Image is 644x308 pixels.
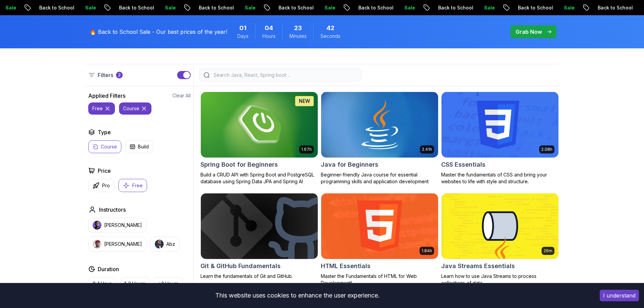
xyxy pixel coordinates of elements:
a: CSS Essentials card2.08hCSS EssentialsMaster the fundamentals of CSS and bring your websites to l... [441,92,559,185]
p: Sale [204,4,226,11]
span: Hours [262,33,276,40]
p: 1-3 Hours [124,280,145,287]
a: Java Streams Essentials card26mJava Streams EssentialsLearn how to use Java Streams to process co... [441,193,559,286]
p: 2.41h [422,147,432,152]
p: Back to School [398,4,444,11]
p: Learn how to use Java Streams to process collections of data. [441,273,559,286]
h2: HTML Essentials [321,261,371,271]
h2: Git & GitHub Fundamentals [200,261,281,271]
p: Sale [45,4,66,11]
button: course [119,102,151,115]
button: Pro [88,179,114,192]
img: Java Streams Essentials card [442,193,558,259]
span: 1 Days [239,23,246,33]
span: Seconds [320,33,340,40]
img: Java for Beginners card [318,90,441,159]
p: Build [138,143,149,150]
p: Back to School [557,4,603,11]
p: Back to School [477,4,523,11]
a: Java for Beginners card2.41hJava for BeginnersBeginner-friendly Java course for essential program... [321,92,438,185]
span: 4 Hours [265,23,273,33]
button: Course [88,140,121,153]
p: [PERSON_NAME] [104,222,142,229]
p: Learn the fundamentals of Git and GitHub. [200,273,318,280]
span: 42 Seconds [327,23,334,33]
button: instructor img[PERSON_NAME] [88,237,146,252]
img: CSS Essentials card [442,92,558,158]
div: This website uses cookies to enhance the user experience. [5,288,590,303]
a: Spring Boot for Beginners card1.67hNEWSpring Boot for BeginnersBuild a CRUD API with Spring Boot ... [200,92,318,185]
input: Search Java, React, Spring boot ... [212,72,357,78]
p: Build a CRUD API with Spring Boot and PostgreSQL database using Spring Data JPA and Spring AI [200,171,318,185]
img: instructor img [155,240,164,248]
span: Minutes [289,33,307,40]
button: 0-1 Hour [88,277,116,290]
p: Sale [124,4,146,11]
p: Sale [364,4,385,11]
p: Master the fundamentals of CSS and bring your websites to life with style and structure. [441,171,559,185]
button: +3 Hours [154,277,183,290]
p: free [92,105,103,112]
a: HTML Essentials card1.84hHTML EssentialsMaster the Fundamentals of HTML for Web Development! [321,193,438,286]
button: 1-3 Hours [120,277,150,290]
p: Pro [102,182,110,189]
p: 26m [544,248,552,254]
img: Git & GitHub Fundamentals card [201,193,318,259]
p: 1.67h [301,147,312,152]
p: Abz [166,241,175,247]
p: 🔥 Back to School Sale - Our best prices of the year! [90,28,227,36]
span: 23 Minutes [294,23,302,33]
h2: Applied Filters [88,92,125,100]
p: Back to School [318,4,364,11]
p: 2 [118,72,121,78]
img: HTML Essentials card [321,193,438,259]
img: instructor img [93,221,101,230]
button: Build [125,140,153,153]
p: Back to School [78,4,124,11]
p: Master the Fundamentals of HTML for Web Development! [321,273,438,286]
p: NEW [299,98,310,104]
p: Sale [603,4,625,11]
button: instructor imgAbz [150,237,180,252]
p: Free [132,182,143,189]
span: Days [237,33,248,40]
h2: Duration [98,265,119,273]
p: Back to School [158,4,204,11]
h2: Java Streams Essentials [441,261,515,271]
h2: Spring Boot for Beginners [200,160,278,169]
h2: CSS Essentials [441,160,485,169]
button: Free [118,179,147,192]
button: Clear All [172,92,191,99]
img: instructor img [93,240,101,248]
p: [PERSON_NAME] [104,241,142,247]
p: Course [101,143,117,150]
p: 1.84h [422,248,432,254]
p: 0-1 Hour [93,280,112,287]
p: Sale [284,4,306,11]
h2: Instructors [99,206,126,214]
button: instructor img[PERSON_NAME] [88,218,146,233]
p: Beginner-friendly Java course for essential programming skills and application development [321,171,438,185]
p: Back to School [238,4,284,11]
button: free [88,102,115,115]
p: course [123,105,139,112]
h2: Price [98,167,111,175]
img: Spring Boot for Beginners card [201,92,318,158]
h2: Type [98,128,111,136]
p: +3 Hours [158,280,178,287]
p: Filters [98,71,113,79]
p: Sale [444,4,465,11]
a: Git & GitHub Fundamentals cardGit & GitHub FundamentalsLearn the fundamentals of Git and GitHub. [200,193,318,280]
h2: Java for Beginners [321,160,378,169]
p: Grab Now [516,28,542,36]
p: Sale [523,4,545,11]
p: 2.08h [541,147,552,152]
button: Accept cookies [600,290,639,301]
